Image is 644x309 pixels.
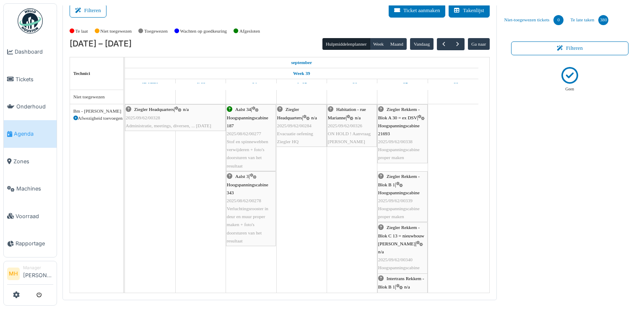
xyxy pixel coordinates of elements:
label: Afgesloten [239,28,260,35]
a: 26 september 2025 [345,79,359,90]
h2: [DATE] – [DATE] [70,39,132,49]
span: n/a [355,115,361,120]
button: Takenlijst [449,4,489,18]
span: Ziegler Rekkem - Blok A 30 = ex DSV [378,107,420,120]
span: Hoogspanningscabine proper maken [378,206,420,219]
a: Machines [4,175,57,202]
div: | [277,106,326,146]
span: Evacuatie oefening Ziegler HQ [277,131,313,144]
span: Intertrans Rekkem - Blok B 1 [378,276,424,289]
a: Dashboard [4,38,57,65]
div: Manager [23,265,53,271]
a: 28 september 2025 [446,79,461,90]
span: Administratie, meetings, diversen, ... [DATE] [126,123,211,128]
span: Voorraad [16,212,53,220]
span: 2025/09/62/00340 [378,257,413,262]
span: Verluchtingsrooster in deur en muur proper maken + foto's doorsturen van het resultaat [227,206,268,243]
span: Hoogspanningscabine 187 [227,115,268,128]
span: n/a [311,115,317,120]
span: Hoogspanningscabine 343 [227,182,268,195]
button: Ga naar [468,38,490,50]
span: Zones [13,157,53,165]
a: 25 september 2025 [294,79,309,90]
span: 2025/09/62/00338 [378,139,413,144]
p: Geen [566,86,574,93]
a: Tickets [4,65,57,93]
span: n/a [404,284,410,289]
div: | [378,224,427,280]
label: Niet toegewezen [100,28,132,35]
label: Wachten op goedkeuring [180,28,227,35]
button: Ticket aanmaken [389,4,445,18]
a: 22 september 2025 [140,79,160,90]
button: Filteren [70,4,106,18]
span: Habitation - rue Marianne [328,107,366,120]
img: Badge_color-CXgf-gQk.svg [18,8,43,33]
a: Te late taken [567,9,612,31]
span: ON HOLD ! Aanvraag [PERSON_NAME] [328,131,371,144]
span: Ziegler Headquarters [277,107,302,120]
button: Vandaag [410,38,433,50]
div: Afwezigheid toevoegen [73,115,120,122]
span: Technici [73,71,90,76]
label: Toegewezen [144,28,168,35]
div: 0 [553,15,563,25]
span: Aalst 34 [235,107,251,112]
span: n/a [183,107,189,112]
span: n/a [378,249,384,254]
a: Week 39 [291,68,312,79]
div: 380 [598,15,608,25]
a: Onderhoud [4,93,57,120]
a: Rapportage [4,230,57,257]
span: Ziegler Rekkem - Blok B 1 [378,174,420,187]
span: Machines [16,185,53,193]
button: Vorige [437,38,451,50]
span: Aalst 3 [235,174,249,179]
button: Hulpmiddelenplanner [322,38,370,50]
a: MH Manager[PERSON_NAME] [7,265,53,285]
div: | [378,173,427,221]
a: 27 september 2025 [395,79,410,90]
button: Volgende [450,38,464,50]
li: [PERSON_NAME] [23,265,53,283]
span: Rapportage [16,239,53,247]
span: Onderhoud [16,103,53,111]
span: Hoogspanningscabine [378,190,420,195]
button: Filteren [511,41,629,55]
div: | [328,106,376,146]
span: Agenda [14,130,53,138]
span: 2025/08/62/00278 [227,198,261,203]
button: Week [370,38,387,50]
div: Bm - [PERSON_NAME] [73,108,120,115]
span: 2025/09/62/00326 [328,123,362,128]
span: 2025/08/62/00312 [378,292,413,297]
span: 2025/09/62/00328 [126,115,160,120]
a: 22 september 2025 [289,57,314,68]
span: 2025/08/62/00277 [227,131,261,136]
span: 2025/09/62/00284 [277,123,312,128]
span: Ziegler Rekkem - Blok C 13 = nieuwbouw [PERSON_NAME] [378,225,424,246]
div: | [378,106,427,162]
a: Zones [4,148,57,175]
span: Hoogspanningscabine proper maken [378,147,420,160]
span: 2025/09/62/00339 [378,198,413,203]
div: | [227,106,275,170]
a: Voorraad [4,202,57,229]
span: Tickets [16,75,53,83]
div: Niet toegewezen [73,93,120,100]
a: Agenda [4,120,57,147]
div: | [126,106,225,130]
div: | [227,173,275,245]
li: MH [7,268,20,280]
a: 24 september 2025 [243,79,259,90]
span: Dashboard [15,48,53,56]
span: Hoogspanningscabine proper maken [378,265,420,278]
label: Te laat [75,28,88,35]
a: Niet-toegewezen tickets [501,9,567,31]
span: Hoogspanningscabine 21693 [378,123,420,136]
button: Maand [387,38,407,50]
span: Ziegler Headquarters [134,107,174,112]
span: Stof en spinnewebben verwijderen + foto's doorsturen van het resultaat [227,139,268,168]
a: 23 september 2025 [194,79,208,90]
